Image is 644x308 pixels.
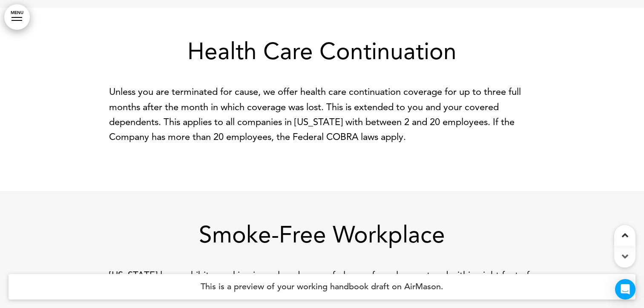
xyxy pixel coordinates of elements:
[109,223,535,246] h1: Smoke-Free Workplace
[109,268,535,297] p: [US_STATE] law prohibits smoking in enclosed areas of places of employment and within eight feet ...
[109,84,535,144] p: Unless you are terminated for cause, we offer health care continuation coverage for up to three f...
[109,40,535,63] h1: Health Care Continuation
[4,4,30,30] a: MENU
[615,279,635,299] div: Open Intercom Messenger
[9,274,635,299] h4: This is a preview of your working handbook draft on AirMason.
